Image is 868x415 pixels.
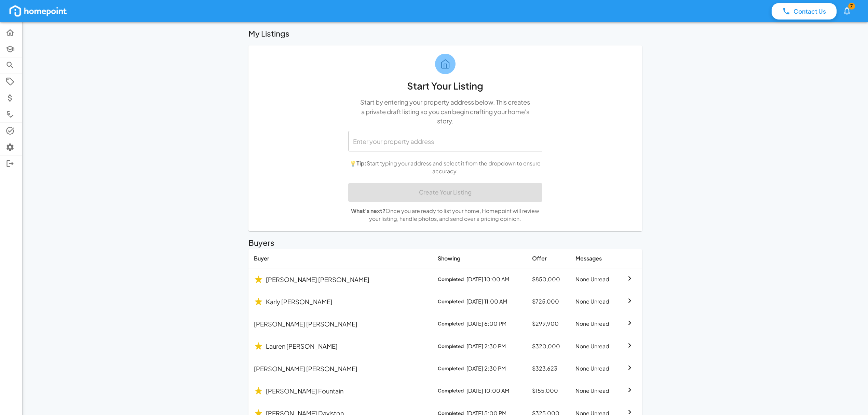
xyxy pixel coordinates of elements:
[527,291,570,313] td: $725,000
[570,313,619,335] td: None Unread
[356,160,367,167] strong: Tip:
[8,4,68,18] img: homepoint_logo_white.png
[348,160,542,175] p: 💡 Start typing your address and select it from the dropdown to ensure accuracy.
[351,207,385,214] strong: What's next?
[848,3,855,10] span: 7
[266,275,369,284] p: [PERSON_NAME] [PERSON_NAME]
[527,335,570,358] td: $320,000
[351,134,539,148] input: Enter your property address
[570,291,619,313] td: None Unread
[438,320,464,328] span: Completed
[407,80,483,92] h5: Start Your Listing
[466,387,509,395] p: [DATE] 10:00 AM
[466,320,506,328] p: [DATE] 6:00 PM
[532,255,565,263] p: Offer
[248,237,642,249] h6: Buyers
[466,343,506,350] p: [DATE] 2:30 PM
[840,2,854,19] button: 7
[575,255,614,263] p: Messages
[527,313,570,335] td: $299,900
[248,27,289,40] h6: My Listings
[570,268,619,291] td: None Unread
[794,7,826,16] p: Contact Us
[570,380,619,402] td: None Unread
[527,358,570,380] td: $323,623
[466,276,509,283] p: [DATE] 10:00 AM
[438,276,464,283] span: Completed
[266,386,343,396] p: [PERSON_NAME] Fountain
[527,268,570,291] td: $850,000
[570,335,619,358] td: None Unread
[266,342,338,351] p: Lauren [PERSON_NAME]
[466,298,507,306] p: [DATE] 11:00 AM
[360,97,531,125] p: Start by entering your property address below. This creates a private draft listing so you can be...
[438,298,464,306] span: Completed
[348,207,542,223] p: Once you are ready to list your home, Homepoint will review your listing, handle photos, and send...
[527,380,570,402] td: $155,000
[438,343,464,350] span: Completed
[254,319,357,329] p: [PERSON_NAME] [PERSON_NAME]
[438,255,521,263] p: Showing
[438,365,464,373] span: Completed
[438,387,464,395] span: Completed
[254,364,357,373] p: [PERSON_NAME] [PERSON_NAME]
[266,297,333,306] p: Karly [PERSON_NAME]
[570,358,619,380] td: None Unread
[254,255,427,263] p: Buyer
[466,365,506,373] p: [DATE] 2:30 PM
